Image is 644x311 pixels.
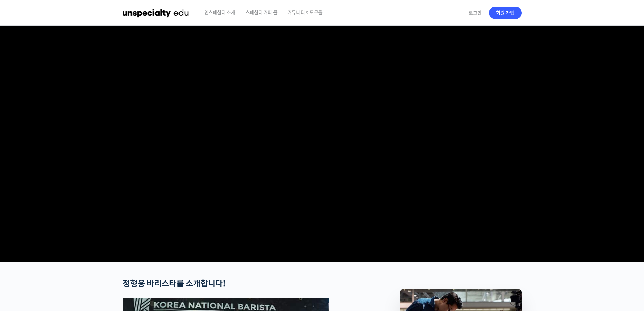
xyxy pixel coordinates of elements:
[464,5,486,21] a: 로그인
[489,7,522,19] a: 회원 가입
[123,279,226,289] strong: 정형용 바리스타를 소개합니다!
